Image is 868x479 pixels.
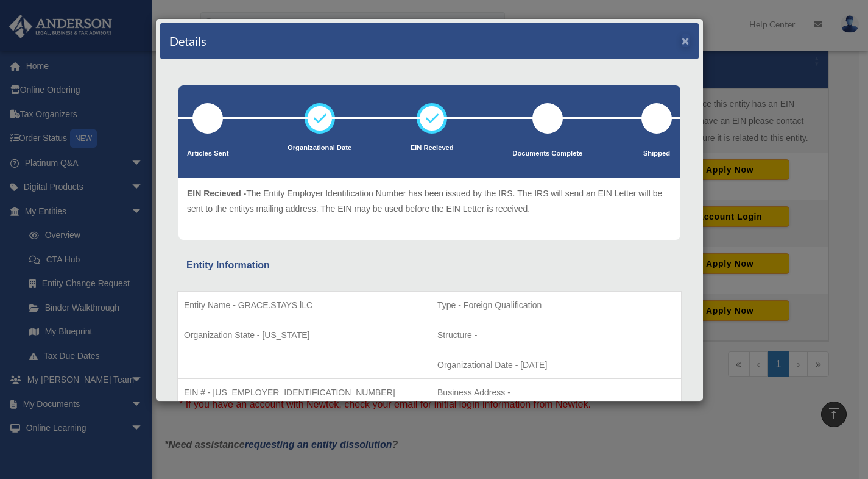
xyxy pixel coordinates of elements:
[184,328,425,343] p: Organization State - [US_STATE]
[187,186,672,216] p: The Entity Employer Identification Number has been issued by the IRS. The IRS will send an EIN Le...
[437,298,675,313] p: Type - Foreign Qualification
[187,148,228,160] p: Articles Sent
[682,34,690,47] button: ×
[437,385,675,400] p: Business Address -
[184,298,425,313] p: Entity Name - GRACE.STAYS lLC
[288,142,351,154] p: Organizational Date
[169,32,206,49] h4: Details
[411,142,454,154] p: EIN Recieved
[437,358,675,373] p: Organizational Date - [DATE]
[512,148,582,160] p: Documents Complete
[641,148,672,160] p: Shipped
[184,385,425,400] p: EIN # - [US_EMPLOYER_IDENTIFICATION_NUMBER]
[187,189,246,198] span: EIN Recieved -
[186,257,672,274] div: Entity Information
[437,328,675,343] p: Structure -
